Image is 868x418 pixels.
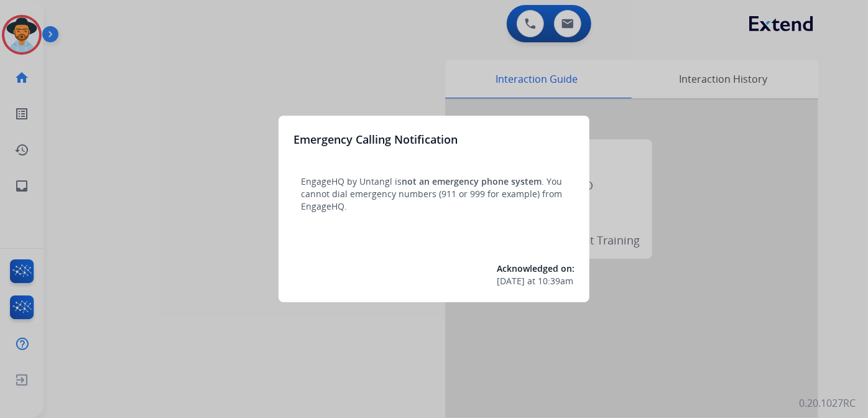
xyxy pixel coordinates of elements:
[538,275,573,287] span: 10:39am
[293,131,458,148] h3: Emergency Calling Notification
[301,175,567,213] p: EngageHQ by Untangl is . You cannot dial emergency numbers (911 or 999 for example) from EngageHQ.
[497,262,575,274] span: Acknowledged on:
[497,275,525,287] span: [DATE]
[402,175,542,187] span: not an emergency phone system
[799,396,856,411] p: 0.20.1027RC
[497,275,575,287] div: at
